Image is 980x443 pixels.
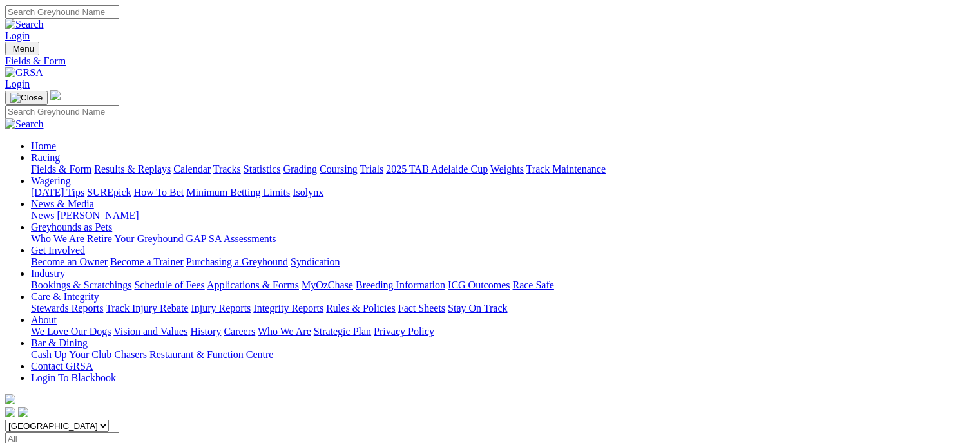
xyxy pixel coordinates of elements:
a: Become an Owner [31,256,108,267]
a: Wagering [31,175,71,186]
a: Applications & Forms [207,279,299,290]
a: Bookings & Scratchings [31,279,131,290]
div: About [31,326,975,337]
a: Syndication [291,256,340,267]
a: Fields & Form [5,55,975,67]
img: facebook.svg [5,407,15,417]
a: Stay On Track [448,303,507,314]
a: Industry [31,268,65,279]
a: [PERSON_NAME] [57,210,139,221]
a: Stewards Reports [31,303,103,314]
a: 2025 TAB Adelaide Cup [386,164,488,174]
div: Racing [31,164,975,175]
a: Login To Blackbook [31,372,116,383]
a: Track Injury Rebate [106,303,188,314]
div: Greyhounds as Pets [31,233,975,245]
a: History [190,326,221,337]
a: Login [5,30,30,41]
a: Weights [490,164,524,174]
a: Tracks [213,164,241,174]
img: twitter.svg [18,407,28,417]
a: Greyhounds as Pets [31,221,112,232]
a: SUREpick [87,187,131,198]
a: Who We Are [31,233,84,244]
div: Care & Integrity [31,303,975,314]
a: Purchasing a Greyhound [186,256,288,267]
img: Close [10,93,43,103]
a: Who We Are [258,326,311,337]
a: About [31,314,57,325]
a: Integrity Reports [253,303,323,314]
a: Bar & Dining [31,337,88,348]
a: Fact Sheets [398,303,445,314]
a: Schedule of Fees [134,279,204,290]
a: Chasers Restaurant & Function Centre [114,349,273,360]
div: Get Involved [31,256,975,268]
a: News & Media [31,198,94,209]
img: logo-grsa-white.png [5,394,15,404]
div: Wagering [31,187,975,198]
img: Search [5,19,44,30]
a: Privacy Policy [374,326,434,337]
a: ICG Outcomes [448,279,510,290]
a: News [31,210,54,221]
input: Search [5,5,119,19]
a: Injury Reports [191,303,251,314]
a: Coursing [320,164,358,174]
a: Track Maintenance [526,164,606,174]
a: Home [31,140,56,151]
a: Minimum Betting Limits [186,187,290,198]
a: Cash Up Your Club [31,349,111,360]
a: Racing [31,152,60,163]
a: Isolynx [293,187,323,198]
a: Trials [360,164,383,174]
img: GRSA [5,67,43,79]
a: GAP SA Assessments [186,233,276,244]
button: Toggle navigation [5,91,48,105]
a: Vision and Values [113,326,187,337]
a: Results & Replays [94,164,171,174]
a: Rules & Policies [326,303,396,314]
img: Search [5,118,44,130]
div: Bar & Dining [31,349,975,361]
span: Menu [13,44,34,53]
a: [DATE] Tips [31,187,84,198]
input: Search [5,105,119,118]
a: Race Safe [512,279,553,290]
a: How To Bet [134,187,184,198]
a: Fields & Form [31,164,91,174]
a: Login [5,79,30,90]
img: logo-grsa-white.png [50,90,61,100]
div: Industry [31,279,975,291]
a: MyOzChase [302,279,353,290]
a: Strategic Plan [314,326,371,337]
a: Careers [224,326,255,337]
div: News & Media [31,210,975,221]
a: Care & Integrity [31,291,99,302]
button: Toggle navigation [5,42,39,55]
a: We Love Our Dogs [31,326,111,337]
a: Get Involved [31,245,85,256]
a: Retire Your Greyhound [87,233,184,244]
a: Become a Trainer [110,256,184,267]
a: Contact GRSA [31,361,93,372]
a: Grading [283,164,317,174]
a: Statistics [244,164,281,174]
a: Breeding Information [356,279,445,290]
a: Calendar [173,164,211,174]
